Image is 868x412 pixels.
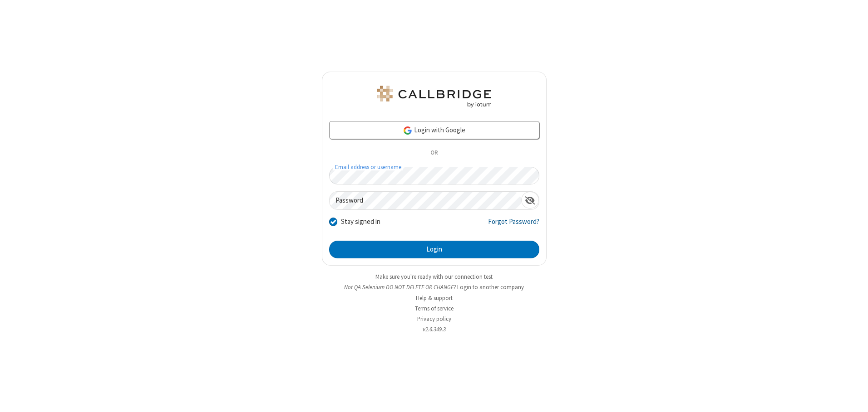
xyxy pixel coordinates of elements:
div: Show password [521,192,539,208]
li: v2.6.349.3 [322,325,547,334]
a: Forgot Password? [488,217,539,234]
label: Stay signed in [341,217,380,227]
img: QA Selenium DO NOT DELETE OR CHANGE [375,86,493,107]
a: Login with Google [329,121,539,139]
input: Email address or username [329,167,539,184]
img: google-icon.png [403,126,413,136]
button: Login [329,241,539,259]
a: Privacy policy [417,315,451,323]
input: Password [330,192,521,209]
button: Login to another company [457,283,524,291]
a: Terms of service [415,305,454,312]
span: OR [427,147,441,160]
a: Help & support [416,294,453,302]
li: Not QA Selenium DO NOT DELETE OR CHANGE? [322,283,547,291]
a: Make sure you're ready with our connection test [375,273,493,281]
